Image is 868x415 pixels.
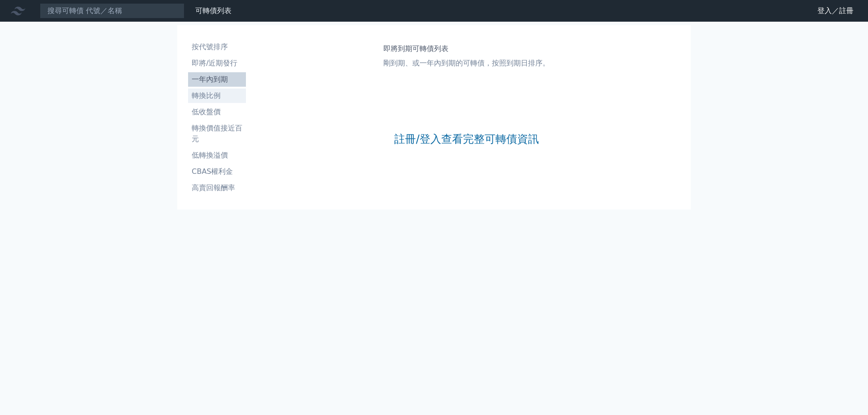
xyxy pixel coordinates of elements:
[188,105,246,119] a: 低收盤價
[188,89,246,103] a: 轉換比例
[40,3,184,19] input: 搜尋可轉債 代號／名稱
[383,58,550,69] p: 剛到期、或一年內到期的可轉債，按照到期日排序。
[188,121,246,146] a: 轉換價值接近百元
[188,72,246,87] a: 一年內到期
[188,166,246,177] li: CBAS權利金
[188,182,246,193] li: 高賣回報酬率
[188,107,246,117] li: 低收盤價
[394,132,539,146] a: 註冊/登入查看完整可轉債資訊
[188,148,246,163] a: 低轉換溢價
[188,42,246,52] li: 按代號排序
[188,90,246,101] li: 轉換比例
[188,74,246,85] li: 一年內到期
[810,4,861,18] a: 登入／註冊
[188,150,246,161] li: 低轉換溢價
[188,40,246,54] a: 按代號排序
[188,181,246,195] a: 高賣回報酬率
[195,6,231,15] a: 可轉債列表
[188,123,246,145] li: 轉換價值接近百元
[188,164,246,179] a: CBAS權利金
[383,43,550,54] h1: 即將到期可轉債列表
[188,58,246,69] li: 即將/近期發行
[188,56,246,70] a: 即將/近期發行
